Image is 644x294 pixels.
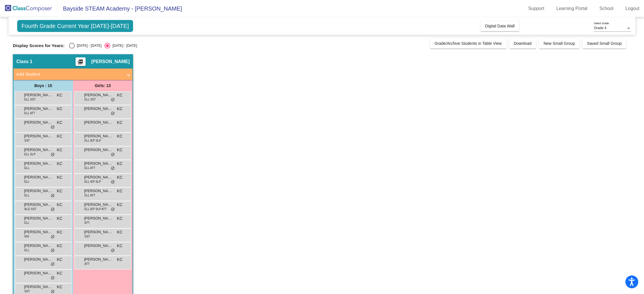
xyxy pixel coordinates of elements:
[16,71,123,78] mat-panel-title: Add Student
[434,41,502,46] span: Grade/Archive Students in Table View
[117,147,123,153] span: KC
[24,193,29,198] span: ELL
[57,284,62,290] span: KC
[57,216,62,221] span: KC
[24,161,53,166] span: [PERSON_NAME]
[111,248,115,253] span: do_not_disturb_alt
[509,38,536,49] button: Download
[84,92,113,98] span: [PERSON_NAME]
[24,180,29,184] span: ELL
[24,248,29,252] span: ELL
[57,4,182,13] span: Bayside STEAM Academy - [PERSON_NAME]
[84,97,96,102] span: ELL SST
[84,174,113,180] span: [PERSON_NAME]
[16,59,32,65] span: Class 1
[57,92,62,98] span: KC
[110,43,137,48] div: [DATE] - [DATE]
[24,284,53,290] span: [PERSON_NAME]
[84,229,113,235] span: [PERSON_NAME]
[57,243,62,249] span: KC
[594,26,606,30] span: Grade 4
[84,207,107,211] span: ELL IEP SLP ATT
[24,188,53,194] span: [PERSON_NAME]
[514,41,532,46] span: Download
[84,216,113,221] span: [PERSON_NAME] [PERSON_NAME]
[57,202,62,208] span: KC
[91,59,130,65] span: [PERSON_NAME]
[117,92,123,98] span: KC
[24,216,53,221] span: [PERSON_NAME]
[69,43,137,49] mat-radio-group: Select an option
[57,174,62,180] span: KC
[117,202,123,208] span: KC
[57,188,62,194] span: KC
[84,147,113,153] span: [PERSON_NAME]
[51,289,55,294] span: do_not_disturb_alt
[595,4,618,13] a: School
[24,106,53,112] span: [PERSON_NAME] [PERSON_NAME]
[117,188,123,194] span: KC
[111,207,115,212] span: do_not_disturb_alt
[13,80,73,91] div: Boys : 15
[111,111,115,116] span: do_not_disturb_alt
[76,57,86,66] button: Print Students Details
[24,152,35,156] span: ELL SLP
[84,202,113,208] span: [PERSON_NAME]
[24,133,53,139] span: [PERSON_NAME]
[84,106,113,112] span: [PERSON_NAME]
[24,138,30,143] span: SST
[24,243,53,249] span: [PERSON_NAME] [PERSON_NAME]
[57,120,62,126] span: KC
[117,229,123,235] span: KC
[544,41,575,46] span: New Small Group
[524,4,549,13] a: Support
[24,120,53,125] span: [PERSON_NAME]
[13,43,65,48] span: Display Scores for Years:
[84,180,101,184] span: ELL IEP SLP
[57,257,62,263] span: KC
[111,98,115,102] span: do_not_disturb_alt
[51,152,55,157] span: do_not_disturb_alt
[75,43,102,48] div: [DATE] - [DATE]
[51,235,55,239] span: do_not_disturb_alt
[84,257,113,262] span: [PERSON_NAME]
[84,221,90,225] span: ATT
[51,248,55,253] span: do_not_disturb_alt
[24,166,29,170] span: ELL
[24,234,29,239] span: 504
[57,133,62,139] span: KC
[582,38,626,49] button: Saved Small Group
[24,289,30,293] span: SST
[111,180,115,184] span: do_not_disturb_alt
[117,257,123,263] span: KC
[117,106,123,112] span: KC
[57,161,62,167] span: KC
[111,152,115,157] span: do_not_disturb_alt
[51,125,55,130] span: do_not_disturb_alt
[117,216,123,221] span: KC
[57,229,62,235] span: KC
[84,193,95,198] span: ELL ATT
[117,243,123,249] span: KC
[84,262,90,266] span: ATT
[111,166,115,171] span: do_not_disturb_alt
[84,120,113,125] span: [PERSON_NAME]
[84,188,113,194] span: [PERSON_NAME]
[552,4,592,13] a: Learning Portal
[24,174,53,180] span: [PERSON_NAME]
[24,111,35,115] span: ELL ATT
[84,243,113,249] span: [PERSON_NAME]
[24,202,53,208] span: [PERSON_NAME]
[24,221,29,225] span: ELL
[84,234,90,239] span: SST
[24,92,53,98] span: [PERSON_NAME]
[77,59,84,67] mat-icon: picture_as_pdf
[587,41,622,46] span: Saved Small Group
[57,147,62,153] span: KC
[24,257,53,262] span: [PERSON_NAME]
[117,120,123,126] span: KC
[84,166,95,170] span: ELL ATT
[485,24,515,28] span: Digital Data Wall
[621,4,644,13] a: Logout
[13,69,133,80] mat-expansion-panel-header: Add Student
